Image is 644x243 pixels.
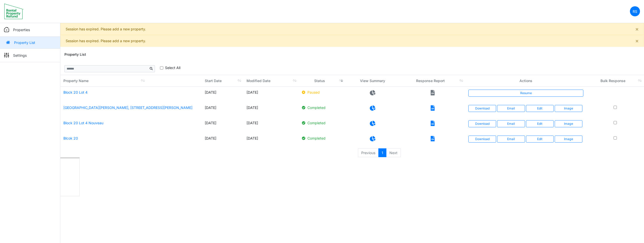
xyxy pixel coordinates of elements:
div: Session has expired. Please add a new property. [60,35,644,47]
a: 1 [378,148,386,157]
a: [GEOGRAPHIC_DATA][PERSON_NAME], [STREET_ADDRESS][PERSON_NAME] [63,105,192,110]
a: Block 20 Lot 4 [63,90,88,94]
a: Download [468,105,496,112]
th: Bulk Response: activate to sort column ascending [586,75,644,87]
a: Download [468,136,496,143]
input: Sizing example input [64,65,148,72]
td: [DATE] [202,133,244,148]
th: Start Date: activate to sort column ascending [202,75,244,87]
th: Status: activate to sort column ascending [299,75,345,87]
button: Close [630,23,644,35]
p: Completed [302,136,342,141]
button: Image [555,105,582,112]
td: [DATE] [244,102,299,117]
a: Blcok 20 [63,136,78,140]
p: Properties [13,27,30,32]
span: × [635,26,639,32]
a: Download [468,120,496,127]
th: Modified Date: activate to sort column ascending [244,75,299,87]
p: Settings [13,53,27,58]
h6: Property List [64,52,86,57]
p: Completed [302,105,342,110]
a: Block 20 Lot 4 Nouveau [63,121,103,125]
button: Image [555,120,582,127]
th: Property Name: activate to sort column ascending [60,75,202,87]
td: [DATE] [202,87,244,102]
td: [DATE] [244,117,299,133]
a: RS [630,6,640,16]
button: Image [555,136,582,143]
p: RS [633,9,637,14]
a: Edit [526,136,554,143]
button: Email [497,105,525,112]
th: Response Report: activate to sort column ascending [400,75,465,87]
img: sidemenu_properties.png [4,27,9,32]
th: View Summary [345,75,400,87]
a: Resume [468,90,583,97]
span: × [635,38,639,44]
a: Edit [526,120,554,127]
label: Select All [165,65,180,70]
td: [DATE] [202,117,244,133]
p: Completed [302,120,342,126]
button: Email [497,136,525,143]
p: Paused [302,90,342,95]
button: Close [630,35,644,46]
img: spp logo [4,3,24,19]
div: Session has expired. Please add a new property. [60,23,644,35]
td: [DATE] [202,102,244,117]
a: Edit [526,105,554,112]
img: sidemenu_settings.png [4,53,9,58]
th: Actions [465,75,586,87]
button: Email [497,120,525,127]
td: [DATE] [244,133,299,148]
td: [DATE] [244,87,299,102]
